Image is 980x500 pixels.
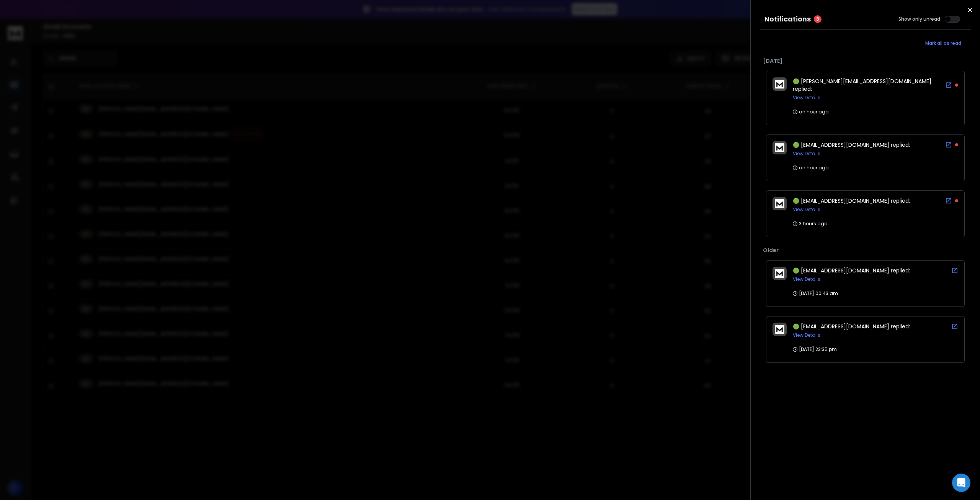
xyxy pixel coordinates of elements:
button: View Details [793,276,820,282]
img: logo [775,143,784,152]
label: Show only unread [898,16,940,22]
p: an hour ago [793,109,828,115]
span: Mark all as read [925,40,961,46]
span: 🟢 [EMAIL_ADDRESS][DOMAIN_NAME] replied: [793,141,910,149]
p: [DATE] [763,57,968,65]
p: [DATE] 00:43 am [793,290,838,297]
div: Open Intercom Messenger [952,474,970,492]
img: logo [775,325,784,334]
span: 🟢 [EMAIL_ADDRESS][DOMAIN_NAME] replied: [793,267,910,274]
span: 🟢 [PERSON_NAME][EMAIL_ADDRESS][DOMAIN_NAME] replied: [793,77,931,93]
p: 3 hours ago [793,221,827,227]
p: Older [763,246,968,254]
img: logo [775,80,784,89]
h3: Notifications [764,14,811,25]
span: 🟢 [EMAIL_ADDRESS][DOMAIN_NAME] replied: [793,323,910,330]
button: View Details [793,207,820,213]
p: an hour ago [793,165,828,171]
button: View Details [793,332,820,338]
button: View Details [793,151,820,157]
button: View Details [793,95,820,101]
button: Mark all as read [916,36,971,51]
p: [DATE] 23:35 pm [793,346,837,352]
img: logo [775,269,784,278]
span: 3 [814,15,822,23]
img: logo [775,199,784,208]
span: 🟢 [EMAIL_ADDRESS][DOMAIN_NAME] replied: [793,197,910,205]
